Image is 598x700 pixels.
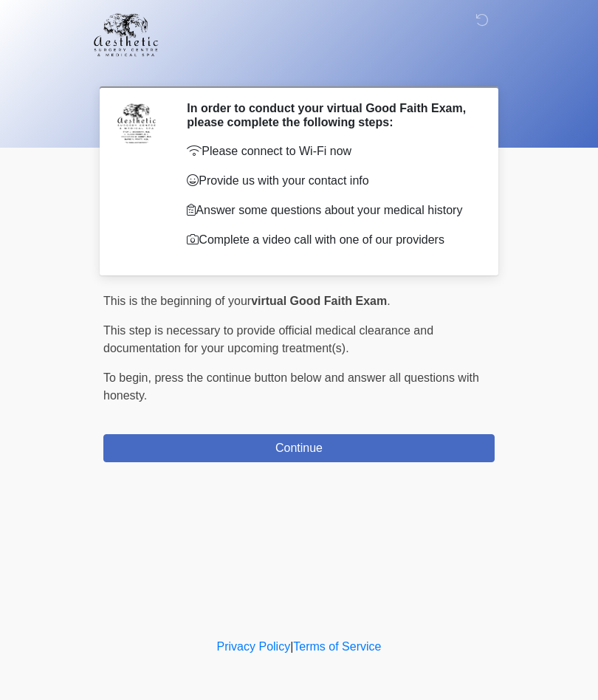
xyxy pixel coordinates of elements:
[251,295,387,307] strong: virtual Good Faith Exam
[103,371,154,384] span: To begin,
[89,11,163,58] img: Aesthetic Surgery Centre, PLLC Logo
[187,101,472,129] h2: In order to conduct your virtual Good Faith Exam, please complete the following steps:
[187,231,472,249] p: Complete a video call with one of our providers
[114,101,159,145] img: Agent Avatar
[187,172,472,190] p: Provide us with your contact info
[293,640,381,653] a: Terms of Service
[387,295,390,307] span: .
[103,324,433,354] span: This step is necessary to provide official medical clearance and documentation for your upcoming ...
[103,371,479,402] span: press the continue button below and answer all questions with honesty.
[187,143,472,160] p: Please connect to Wi-Fi now
[103,295,251,307] span: This is the beginning of your
[103,434,495,462] button: Continue
[217,640,291,653] a: Privacy Policy
[290,640,293,653] a: |
[187,202,472,219] p: Answer some questions about your medical history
